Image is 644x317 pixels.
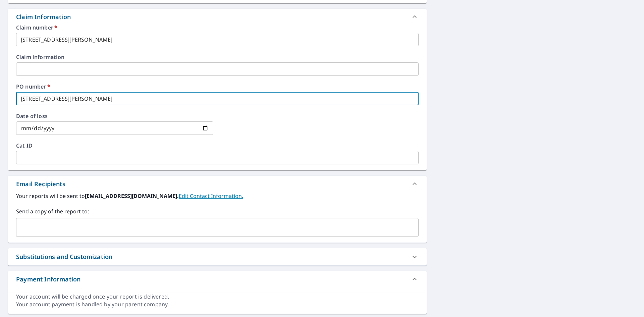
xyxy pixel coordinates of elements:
[8,176,427,192] div: Email Recipients
[16,192,419,200] label: Your reports will be sent to
[16,12,71,21] div: Claim Information
[16,207,419,215] label: Send a copy of the report to:
[85,192,179,200] b: [EMAIL_ADDRESS][DOMAIN_NAME].
[16,54,419,60] label: Claim information
[179,192,243,200] a: EditContactInfo
[16,293,419,301] div: Your account will be charged once your report is delivered.
[16,275,80,284] div: Payment Information
[8,9,427,25] div: Claim Information
[16,84,419,89] label: PO number
[16,113,213,119] label: Date of loss
[16,301,419,308] div: Your account payment is handled by your parent company.
[16,179,65,189] div: Email Recipients
[16,143,419,148] label: Cat ID
[16,25,419,30] label: Claim number
[16,252,112,261] div: Substitutions and Customization
[8,248,427,265] div: Substitutions and Customization
[8,271,427,287] div: Payment Information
